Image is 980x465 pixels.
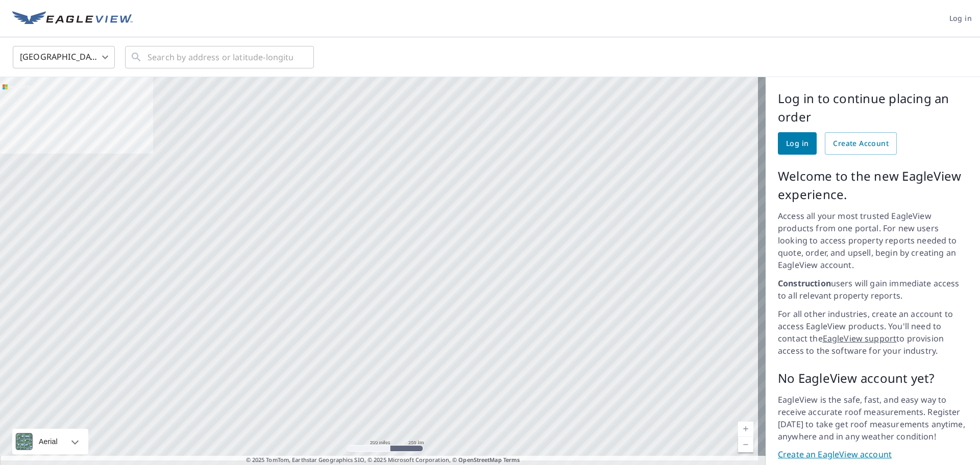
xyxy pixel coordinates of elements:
[148,43,293,71] input: Search by address or latitude-longitude
[949,12,972,25] span: Log in
[778,277,968,302] p: users will gain immediate access to all relevant property reports.
[823,333,897,344] a: EagleView support
[738,422,753,437] a: Current Level 5, Zoom In
[833,137,889,150] span: Create Account
[825,132,897,155] a: Create Account
[503,456,520,463] a: Terms
[12,11,133,27] img: EV Logo
[778,210,968,271] p: Access all your most trusted EagleView products from one portal. For new users looking to access ...
[738,437,753,452] a: Current Level 5, Zoom Out
[12,429,88,454] div: Aerial
[778,394,968,443] p: EagleView is the safe, fast, and easy way to receive accurate roof measurements. Register [DATE] ...
[778,89,968,126] p: Log in to continue placing an order
[458,456,501,463] a: OpenStreetMap
[778,167,968,204] p: Welcome to the new EagleView experience.
[786,137,808,150] span: Log in
[778,449,968,460] a: Create an EagleView account
[778,308,968,357] p: For all other industries, create an account to access EagleView products. You'll need to contact ...
[778,369,968,387] p: No EagleView account yet?
[36,429,61,454] div: Aerial
[778,278,831,289] strong: Construction
[13,43,115,71] div: [GEOGRAPHIC_DATA]
[778,132,817,155] a: Log in
[246,456,520,464] span: © 2025 TomTom, Earthstar Geographics SIO, © 2025 Microsoft Corporation, ©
